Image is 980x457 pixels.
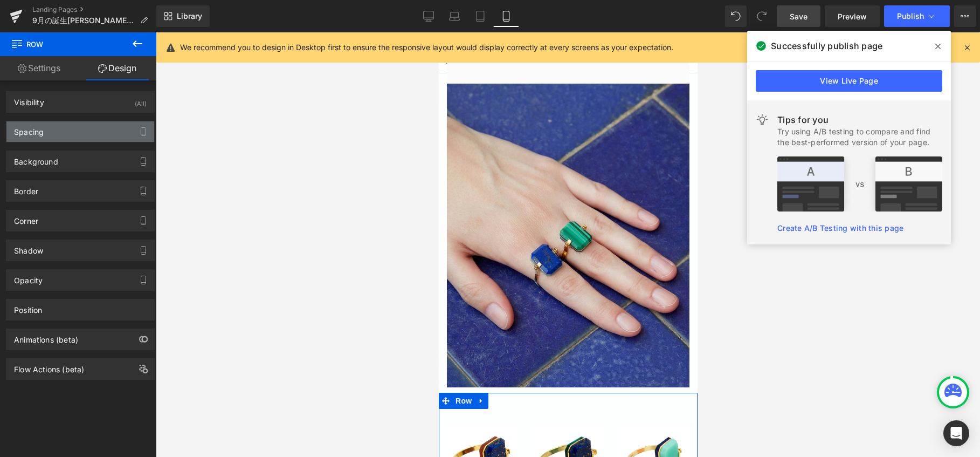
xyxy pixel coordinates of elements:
div: Border [14,181,38,196]
span: Preview [838,11,867,22]
a: New Library [156,5,210,27]
div: Animations (beta) [14,329,78,344]
div: Corner [14,210,38,226]
span: Publish [897,12,924,21]
a: Desktop [416,5,441,27]
a: View Live Page [756,70,942,92]
div: Position [14,299,42,315]
a: Expand / Collapse [36,360,50,377]
span: Library [177,11,202,21]
div: Opacity [14,270,43,285]
span: Row [14,360,36,377]
div: Spacing [14,121,44,137]
img: light.svg [756,113,769,126]
span: 9月の誕生[PERSON_NAME]「サファイア」「ラピスラズリ」｜【ALIITA】[PERSON_NAME]公式オンラインストア [32,16,136,25]
div: Try using A/B testing to compare and find the best-performed version of your page. [777,126,942,148]
button: More [954,5,976,27]
div: Flow Actions (beta) [14,359,84,374]
div: (All) [135,92,147,110]
a: Landing Pages [32,5,156,14]
span: Row [11,32,119,56]
div: Tips for you [777,113,942,126]
a: Mobile [493,5,519,27]
span: Save [790,11,808,22]
a: Tablet [467,5,493,27]
button: Publish [884,5,950,27]
a: Create A/B Testing with this page [777,223,903,233]
div: Visibility [14,92,44,107]
button: Undo [725,5,747,27]
a: Design [78,56,156,80]
p: We recommend you to design in Desktop first to ensure the responsive layout would display correct... [180,42,673,53]
button: Redo [751,5,772,27]
a: Preview [825,5,880,27]
div: Open Intercom Messenger [943,420,969,446]
div: Shadow [14,240,43,255]
a: Laptop [441,5,467,27]
img: tip.png [777,156,942,212]
span: Successfully publish page [771,39,882,52]
div: Background [14,151,58,166]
